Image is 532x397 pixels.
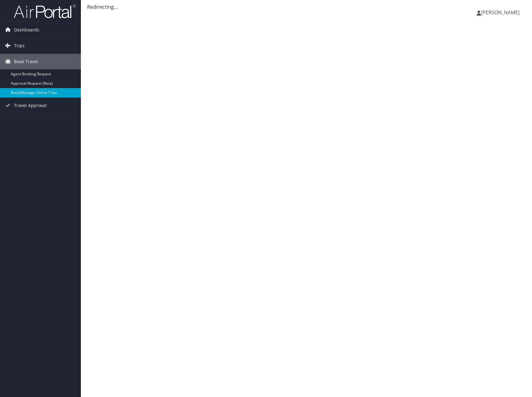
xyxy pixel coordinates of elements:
div: Redirecting... [87,3,526,11]
a: [PERSON_NAME] [477,3,526,22]
span: Book Travel [14,54,38,69]
span: Dashboards [14,22,39,38]
span: [PERSON_NAME] [481,9,520,16]
img: airportal-logo.png [14,4,76,19]
span: Travel Approval [14,98,47,113]
span: Trips [14,38,25,54]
